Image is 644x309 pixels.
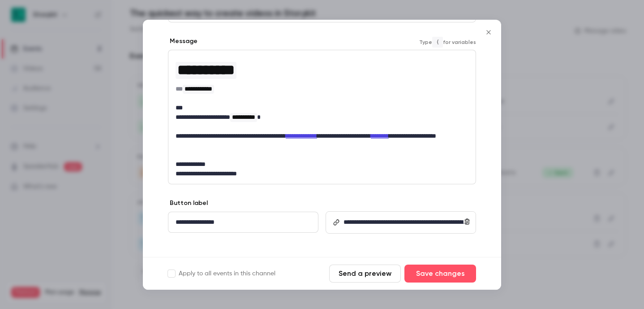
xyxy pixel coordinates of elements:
div: editor [340,212,475,233]
div: editor [168,212,318,232]
label: Apply to all events in this channel [168,269,275,278]
div: editor [168,50,476,184]
span: Type for variables [419,37,476,48]
button: Send a preview [329,265,401,283]
button: Save changes [404,265,476,283]
label: Button label [168,199,208,208]
label: Message [168,37,197,46]
code: { [432,37,443,48]
button: Close [480,23,498,41]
